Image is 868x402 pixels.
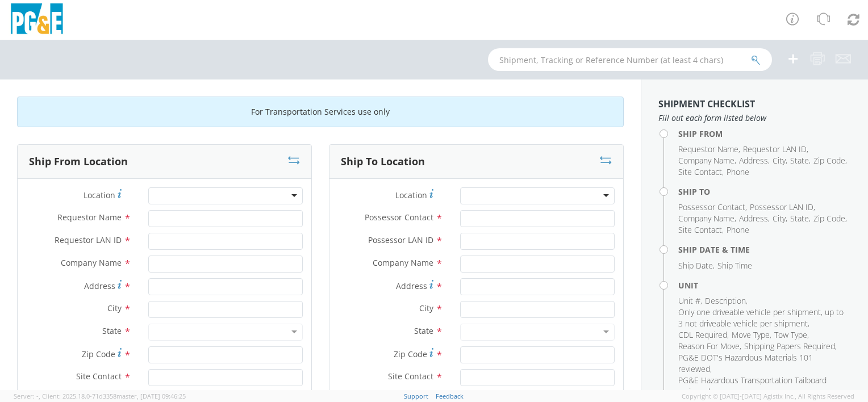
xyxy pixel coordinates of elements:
span: State [790,155,809,166]
span: Site Contact [388,371,433,382]
span: City [773,213,786,224]
a: Feedback [436,392,464,400]
li: , [678,260,715,271]
li: , [774,329,809,341]
span: Server: - [14,392,40,400]
span: Client: 2025.18.0-71d3358 [42,392,186,400]
h4: Ship To [678,187,851,196]
span: Ship Time [717,260,752,271]
span: Possessor Contact [678,202,745,212]
span: Address [739,155,768,166]
h4: Ship From [678,129,851,138]
span: Requestor LAN ID [55,235,122,245]
span: Zip Code [813,155,845,166]
strong: Shipment Checklist [658,98,755,110]
span: Ship Date [678,260,713,271]
li: , [732,329,771,341]
span: State [414,325,433,336]
span: Company Name [678,213,735,224]
span: Move Type [732,329,770,340]
span: , [39,392,40,400]
li: , [678,341,741,352]
span: Phone [727,166,749,177]
li: , [678,224,724,236]
li: , [678,295,702,307]
li: , [678,352,848,375]
span: City [107,303,122,313]
span: Company Name [678,155,735,166]
li: , [678,307,848,329]
span: Site Contact [76,371,122,382]
li: , [678,329,729,341]
h3: Ship From Location [29,156,128,167]
span: Requestor Name [57,212,122,223]
span: Location [395,190,427,200]
li: , [773,213,787,224]
span: PG&E Hazardous Transportation Tailboard reviewed [678,375,827,397]
span: PG&E DOT's Hazardous Materials 101 reviewed [678,352,813,374]
li: , [678,166,724,178]
span: Possessor LAN ID [750,202,813,212]
li: , [813,213,847,224]
li: , [790,155,811,166]
span: City [773,155,786,166]
span: Address [84,280,115,291]
li: , [744,341,837,352]
li: , [750,202,815,213]
span: Site Contact [678,224,722,235]
span: Address [739,213,768,224]
li: , [678,213,736,224]
span: Shipping Papers Required [744,341,835,351]
span: City [419,303,433,313]
span: Possessor LAN ID [368,235,433,245]
div: For Transportation Services use only [17,97,624,127]
li: , [739,155,770,166]
li: , [773,155,787,166]
h4: Ship Date & Time [678,245,851,254]
span: Tow Type [774,329,807,340]
span: Company Name [373,257,433,268]
li: , [813,155,847,166]
span: State [790,213,809,224]
li: , [678,375,848,397]
span: Zip Code [394,349,427,359]
span: Requestor LAN ID [743,144,807,154]
li: , [743,144,808,155]
img: pge-logo-06675f144f4cfa6a6814.png [9,3,65,37]
span: Phone [727,224,749,235]
h3: Ship To Location [341,156,425,167]
li: , [678,155,736,166]
span: Fill out each form listed below [658,112,851,124]
span: master, [DATE] 09:46:25 [116,392,186,400]
span: Address [396,280,427,291]
li: , [739,213,770,224]
span: Location [84,190,115,200]
span: Description [705,295,746,306]
input: Shipment, Tracking or Reference Number (at least 4 chars) [488,48,772,71]
span: Company Name [61,257,122,268]
li: , [678,144,740,155]
span: CDL Required [678,329,727,340]
span: Reason For Move [678,341,740,351]
span: State [102,325,122,336]
li: , [705,295,748,307]
span: Site Contact [678,166,722,177]
li: , [678,202,747,213]
span: Possessor Contact [365,212,433,223]
span: Zip Code [813,213,845,224]
span: Copyright © [DATE]-[DATE] Agistix Inc., All Rights Reserved [682,392,854,401]
span: Unit # [678,295,700,306]
li: , [790,213,811,224]
a: Support [404,392,428,400]
span: Requestor Name [678,144,738,154]
span: Zip Code [82,349,115,359]
span: Only one driveable vehicle per shipment, up to 3 not driveable vehicle per shipment [678,307,844,329]
h4: Unit [678,281,851,290]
